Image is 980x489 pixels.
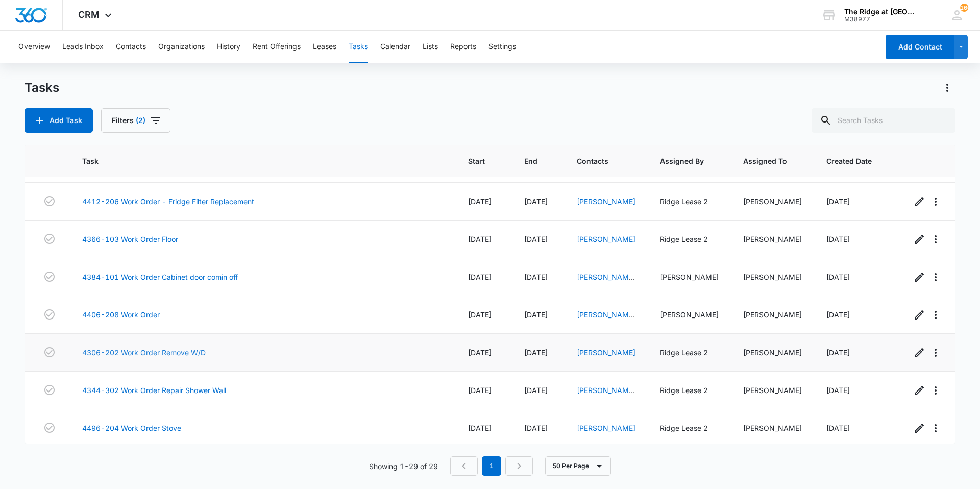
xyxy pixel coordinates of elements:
[577,273,635,303] a: [PERSON_NAME] & [PERSON_NAME]
[524,235,548,243] span: [DATE]
[524,424,548,432] span: [DATE]
[24,108,93,133] button: Add Task
[886,35,954,59] button: Add Contact
[82,423,181,433] a: 4496-204 Work Order Stove
[468,197,492,206] span: [DATE]
[577,156,621,166] span: Contacts
[116,31,146,63] button: Contacts
[660,347,719,358] div: Ridge Lease 2
[482,456,501,476] em: 1
[939,80,955,96] button: Actions
[468,235,492,243] span: [DATE]
[826,273,850,281] span: [DATE]
[369,461,438,472] p: Showing 1-29 of 29
[743,196,802,207] div: [PERSON_NAME]
[253,31,301,63] button: Rent Offerings
[82,234,178,244] a: 4366-103 Work Order Floor
[826,156,872,166] span: Created Date
[82,309,160,320] a: 4406-208 Work Order
[217,31,240,63] button: History
[826,386,850,395] span: [DATE]
[101,108,170,133] button: Filters(2)
[313,31,336,63] button: Leases
[743,309,802,320] div: [PERSON_NAME]
[450,456,533,476] nav: Pagination
[349,31,368,63] button: Tasks
[545,456,611,476] button: 50 Per Page
[577,197,635,206] a: [PERSON_NAME]
[468,348,492,357] span: [DATE]
[743,156,787,166] span: Assigned To
[158,31,205,63] button: Organizations
[660,309,719,320] div: [PERSON_NAME]
[524,156,537,166] span: End
[743,234,802,244] div: [PERSON_NAME]
[826,424,850,432] span: [DATE]
[468,273,492,281] span: [DATE]
[24,80,59,95] h1: Tasks
[468,424,492,432] span: [DATE]
[660,385,719,396] div: Ridge Lease 2
[743,272,802,282] div: [PERSON_NAME]
[844,8,919,16] div: account name
[136,117,145,124] span: (2)
[488,31,516,63] button: Settings
[524,310,548,319] span: [DATE]
[660,196,719,207] div: Ridge Lease 2
[468,386,492,395] span: [DATE]
[524,273,548,281] span: [DATE]
[577,348,635,357] a: [PERSON_NAME]
[826,197,850,206] span: [DATE]
[826,235,850,243] span: [DATE]
[78,9,100,20] span: CRM
[62,31,104,63] button: Leads Inbox
[826,310,850,319] span: [DATE]
[82,156,429,166] span: Task
[380,31,410,63] button: Calendar
[82,385,226,396] a: 4344-302 Work Order Repair Shower Wall
[450,31,476,63] button: Reports
[82,347,206,358] a: 4306-202 Work Order Remove W/D
[524,386,548,395] span: [DATE]
[524,197,548,206] span: [DATE]
[660,423,719,433] div: Ridge Lease 2
[82,196,254,207] a: 4412-206 Work Order - Fridge Filter Replacement
[812,108,955,133] input: Search Tasks
[468,156,485,166] span: Start
[18,31,50,63] button: Overview
[82,272,238,282] a: 4384-101 Work Order Cabinet door comin off
[524,348,548,357] span: [DATE]
[577,424,635,432] a: [PERSON_NAME]
[660,156,704,166] span: Assigned By
[660,272,719,282] div: [PERSON_NAME]
[844,16,919,23] div: account id
[743,347,802,358] div: [PERSON_NAME]
[743,385,802,396] div: [PERSON_NAME]
[660,234,719,244] div: Ridge Lease 2
[960,4,968,12] div: notifications count
[577,235,635,243] a: [PERSON_NAME]
[468,310,492,319] span: [DATE]
[743,423,802,433] div: [PERSON_NAME]
[826,348,850,357] span: [DATE]
[960,4,968,12] span: 160
[577,310,635,340] a: [PERSON_NAME] & [PERSON_NAME]
[577,386,635,416] a: [PERSON_NAME] & [PERSON_NAME]
[423,31,438,63] button: Lists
